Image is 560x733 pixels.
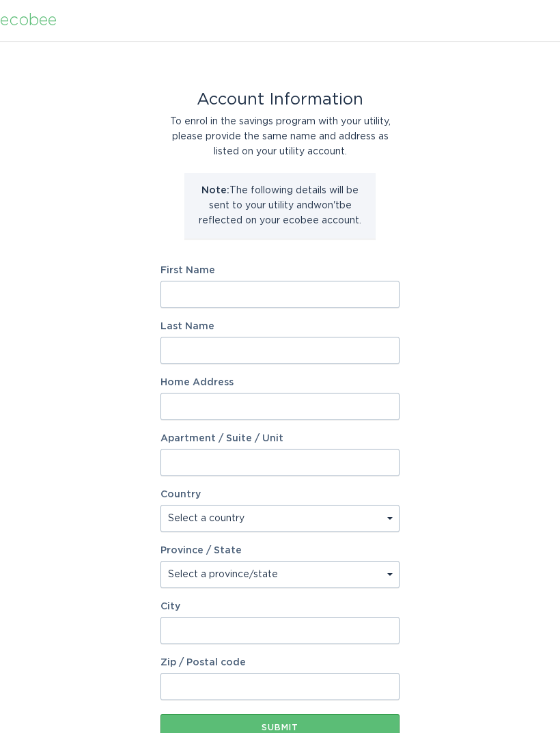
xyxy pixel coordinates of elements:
[160,266,400,275] label: First Name
[160,92,400,107] div: Account Information
[160,378,400,387] label: Home Address
[167,723,393,732] div: Submit
[160,434,400,443] label: Apartment / Suite / Unit
[160,602,400,611] label: City
[160,658,400,667] label: Zip / Postal code
[160,322,400,331] label: Last Name
[160,490,201,499] label: Country
[160,546,242,555] label: Province / State
[201,186,229,195] strong: Note:
[195,183,365,228] p: The following details will be sent to your utility and won't be reflected on your ecobee account.
[160,114,400,159] div: To enrol in the savings program with your utility, please provide the same name and address as li...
